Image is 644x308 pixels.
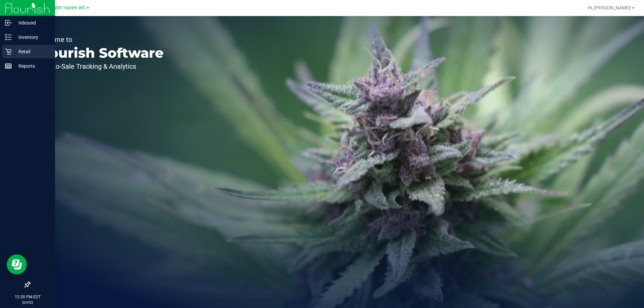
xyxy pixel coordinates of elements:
[12,19,52,27] p: Inbound
[7,254,27,274] iframe: Resource center
[5,19,12,26] inline-svg: Inbound
[5,63,12,69] inline-svg: Reports
[5,48,12,55] inline-svg: Retail
[12,62,52,70] p: Reports
[5,34,12,41] inline-svg: Inventory
[48,5,86,11] span: Winter Haven WC
[588,5,631,10] span: Hi, [PERSON_NAME]!
[36,46,164,60] p: Flourish Software
[12,33,52,41] p: Inventory
[12,48,52,56] p: Retail
[3,294,52,300] p: 12:30 PM EDT
[3,300,52,305] p: [DATE]
[36,36,164,43] p: Welcome to
[36,63,164,70] p: Seed-to-Sale Tracking & Analytics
